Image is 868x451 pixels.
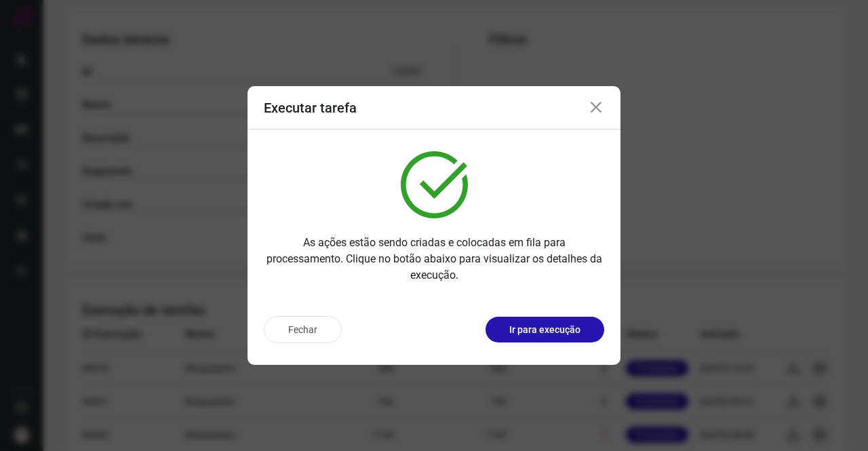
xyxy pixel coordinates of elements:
[264,235,604,283] p: As ações estão sendo criadas e colocadas em fila para processamento. Clique no botão abaixo para ...
[509,323,580,337] p: Ir para execução
[264,316,342,343] button: Fechar
[486,317,604,342] button: Ir para execução
[401,151,468,218] img: verified.svg
[264,100,357,116] h3: Executar tarefa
